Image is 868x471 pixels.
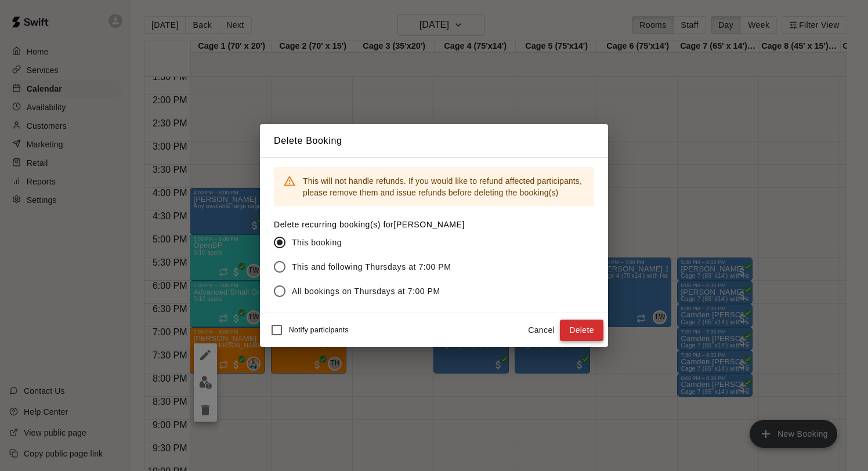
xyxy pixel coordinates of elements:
[289,327,349,335] span: Notify participants
[560,320,603,341] button: Delete
[292,285,440,298] span: All bookings on Thursdays at 7:00 PM
[523,320,560,341] button: Cancel
[274,219,465,230] label: Delete recurring booking(s) for [PERSON_NAME]
[303,171,585,203] div: This will not handle refunds. If you would like to refund affected participants, please remove th...
[292,237,342,249] span: This booking
[292,261,451,273] span: This and following Thursdays at 7:00 PM
[260,124,608,158] h2: Delete Booking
